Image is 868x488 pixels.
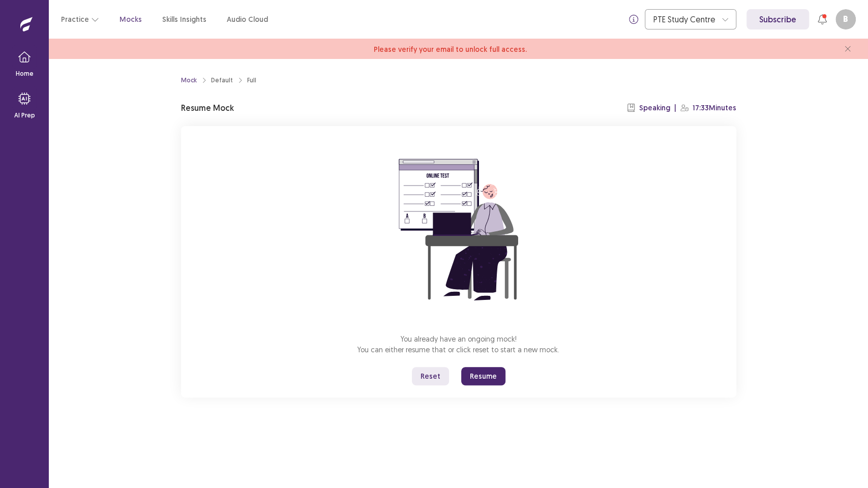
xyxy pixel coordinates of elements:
[374,45,527,54] span: Please verify your email to unlock full access.
[835,9,856,29] button: B
[357,333,559,355] p: You already have an ongoing mock! You can either resume that or click reset to start a new mock.
[367,138,550,321] img: attend-mock
[119,14,142,25] a: Mocks
[624,10,643,28] button: info
[247,76,256,85] div: Full
[746,9,809,29] a: Subscribe
[227,14,268,25] a: Audio Cloud
[181,76,197,85] a: Mock
[181,102,234,114] p: Resume Mock
[461,367,505,385] button: Resume
[693,103,736,113] p: 17:33 Minutes
[653,10,716,29] div: PTE Study Centre
[211,76,233,85] div: Default
[374,43,527,55] a: Please verify your email to unlock full access.
[14,111,35,120] p: AI Prep
[16,69,34,78] p: Home
[639,103,670,113] p: Speaking
[61,10,99,28] button: Practice
[412,367,449,385] button: Reset
[840,41,856,57] button: close
[162,14,206,25] a: Skills Insights
[674,103,676,113] p: |
[181,76,256,85] nav: breadcrumb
